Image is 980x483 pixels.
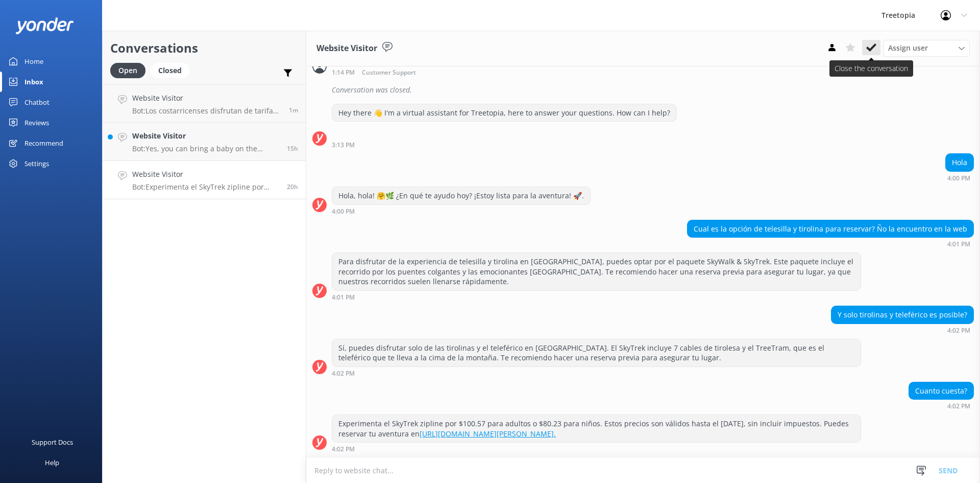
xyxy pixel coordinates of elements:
[151,63,189,78] div: Closed
[45,452,59,473] div: Help
[24,51,43,72] div: Home
[32,432,73,452] div: Support Docs
[831,306,973,324] div: Y solo tirolinas y teleférico es posible?
[945,174,974,181] div: Aug 24 2025 04:00pm (UTC -06:00) America/Mexico_City
[332,294,355,301] strong: 4:01 PM
[151,64,194,76] a: Closed
[332,209,355,215] strong: 4:00 PM
[332,446,355,452] strong: 4:02 PM
[332,104,676,122] div: Hey there 👋 I'm a virtual assistant for Treetopia, here to answer your questions. How can I help?
[24,92,50,112] div: Chatbot
[909,402,974,409] div: Aug 24 2025 04:02pm (UTC -06:00) America/Mexico_City
[287,182,298,191] span: Aug 24 2025 04:02pm (UTC -06:00) America/Mexico_City
[332,445,861,452] div: Aug 24 2025 04:02pm (UTC -06:00) America/Mexico_City
[332,370,861,377] div: Aug 24 2025 04:02pm (UTC -06:00) America/Mexico_City
[946,154,973,171] div: Hola
[687,240,974,247] div: Aug 24 2025 04:01pm (UTC -06:00) America/Mexico_City
[132,144,279,153] p: Bot: Yes, you can bring a baby on the SkyWalk (the hanging bridges tour) and the TreeTram, as the...
[287,144,298,153] span: Aug 24 2025 08:40pm (UTC -06:00) America/Mexico_City
[312,81,974,99] div: 2025-08-24T20:49:56.829
[947,241,970,247] strong: 4:01 PM
[332,415,861,442] div: Experimenta el SkyTrek zipline por $100.57 para adultos o $80.23 para niños. Estos precios son vá...
[332,208,591,215] div: Aug 24 2025 04:00pm (UTC -06:00) America/Mexico_City
[332,142,355,148] strong: 3:13 PM
[332,339,861,366] div: Sí, puedes disfrutar solo de las tirolinas y el teleférico en [GEOGRAPHIC_DATA]. El SkyTrek inclu...
[110,64,151,76] a: Open
[15,17,74,34] img: yonder-white-logo.png
[289,106,298,114] span: Aug 25 2025 12:01pm (UTC -06:00) America/Mexico_City
[883,40,970,56] div: Assign User
[110,38,298,58] h2: Conversations
[332,70,355,76] strong: 1:14 PM
[132,169,279,180] h4: Website Visitor
[24,153,49,174] div: Settings
[332,253,861,290] div: Para disfrutar de la experiencia de telesilla y tirolina en [GEOGRAPHIC_DATA], puedes optar por e...
[332,141,677,148] div: Aug 24 2025 03:13pm (UTC -06:00) America/Mexico_City
[909,382,973,400] div: Cuanto cuesta?
[132,93,281,104] h4: Website Visitor
[332,187,590,204] div: Hola, hola! 🤗🌿 ¿En qué te ayudo hoy? ¡Estoy lista para la aventura! 🚀.
[688,220,973,238] div: Cual es la opción de telesilla y tirolina para reservar? Ño la encuentro en la web
[132,106,281,116] p: Bot: Los costarricenses disfrutan de tarifas especiales en [GEOGRAPHIC_DATA], pagando el precio d...
[947,175,970,181] strong: 4:00 PM
[132,130,279,142] h4: Website Visitor
[24,112,49,133] div: Reviews
[24,72,43,92] div: Inbox
[316,42,377,55] h3: Website Visitor
[103,84,306,123] a: Website VisitorBot:Los costarricenses disfrutan de tarifas especiales en [GEOGRAPHIC_DATA], pagan...
[332,68,836,76] div: Aug 24 2025 01:14pm (UTC -06:00) America/Mexico_City
[831,327,974,334] div: Aug 24 2025 04:02pm (UTC -06:00) America/Mexico_City
[132,182,279,192] p: Bot: Experimenta el SkyTrek zipline por $100.57 para adultos o $80.23 para niños. Estos precios s...
[420,429,556,439] a: [URL][DOMAIN_NAME][PERSON_NAME].
[103,161,306,199] a: Website VisitorBot:Experimenta el SkyTrek zipline por $100.57 para adultos o $80.23 para niños. E...
[103,123,306,161] a: Website VisitorBot:Yes, you can bring a baby on the SkyWalk (the hanging bridges tour) and the Tr...
[888,42,928,54] span: Assign user
[24,133,63,153] div: Recommend
[362,70,416,76] span: Customer Support
[947,403,970,409] strong: 4:02 PM
[332,81,974,99] div: Conversation was closed.
[332,371,355,377] strong: 4:02 PM
[947,328,970,334] strong: 4:02 PM
[332,293,861,301] div: Aug 24 2025 04:01pm (UTC -06:00) America/Mexico_City
[110,63,145,78] div: Open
